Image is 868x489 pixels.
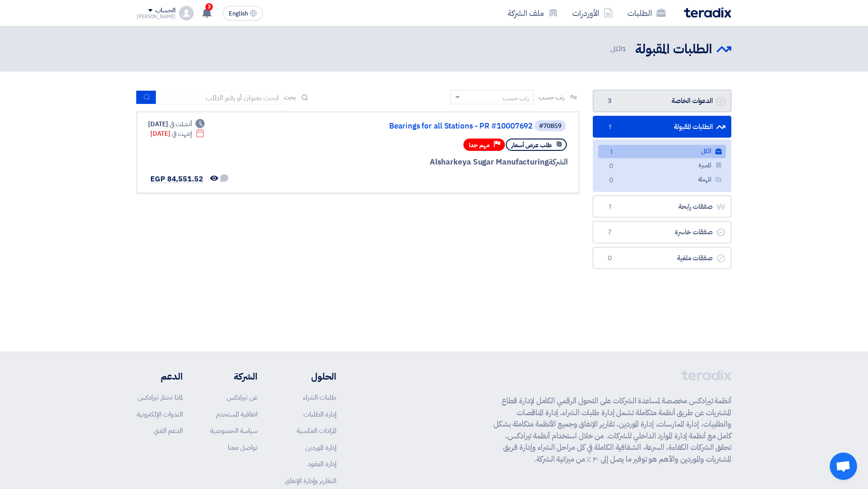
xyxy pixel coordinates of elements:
a: الأوردرات [565,2,620,24]
img: Teradix logo [684,7,731,18]
div: الحساب [155,7,175,15]
a: إدارة الموردين [305,443,336,453]
a: الطلبات [620,2,673,24]
span: 1 [604,202,615,211]
span: EGP 84,551.52 [150,174,203,185]
div: [PERSON_NAME] [137,14,175,19]
button: English [223,6,263,21]
li: الدعم [137,370,183,383]
a: Open chat [830,453,857,480]
a: إدارة العقود [308,459,336,469]
span: 1 [622,44,626,54]
span: أنشئت في [169,119,191,129]
div: Alsharkeya Sugar Manufacturing [349,156,568,168]
a: صفقات رابحة1 [593,196,731,218]
li: الشركة [210,370,257,383]
div: [DATE] [150,129,205,139]
a: تواصل معنا [228,443,257,453]
span: إنتهت في [172,129,191,139]
a: سياسة الخصوصية [210,426,257,436]
a: لماذا تختار تيرادكس [138,392,183,402]
span: مهم جدا [469,141,490,149]
a: صفقات خاسرة7 [593,221,731,243]
a: الطلبات المقبولة1 [593,116,731,138]
span: 3 [604,97,615,106]
a: صفقات ملغية0 [593,247,731,269]
div: رتب حسب [503,93,529,103]
a: المهملة [598,173,726,186]
a: إدارة الطلبات [303,409,336,419]
span: 7 [604,228,615,237]
span: بحث [284,93,296,102]
a: Bearings for all Stations - PR #10007692 [350,122,533,130]
a: عن تيرادكس [226,392,257,402]
div: [DATE] [148,119,205,129]
a: المميزة [598,159,726,172]
span: طلب عرض أسعار [511,141,552,149]
span: 0 [606,176,616,185]
a: الدعوات الخاصة3 [593,90,731,112]
a: التقارير وإدارة الإنفاق [285,476,336,486]
a: طلبات الشراء [303,392,336,402]
span: الشركة [549,156,568,168]
a: الكل [598,145,726,158]
p: أنظمة تيرادكس مخصصة لمساعدة الشركات على التحول الرقمي الكامل لإدارة قطاع المشتريات عن طريق أنظمة ... [493,395,731,465]
div: #70859 [539,123,561,129]
li: الحلول [285,370,336,383]
span: 1 [606,148,616,157]
a: المزادات العكسية [297,426,336,436]
span: English [229,10,248,17]
span: 0 [606,162,616,171]
a: الندوات الإلكترونية [137,409,183,419]
img: profile_test.png [179,6,194,21]
a: الدعم الفني [154,426,183,436]
span: 3 [205,3,213,10]
span: رتب حسب [539,93,565,102]
a: اتفاقية المستخدم [216,409,257,419]
span: الكل [611,44,628,54]
span: 1 [604,123,615,132]
input: ابحث بعنوان أو رقم الطلب [156,91,284,104]
h2: الطلبات المقبولة [635,41,712,58]
a: ملف الشركة [500,2,565,24]
span: 0 [604,254,615,263]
